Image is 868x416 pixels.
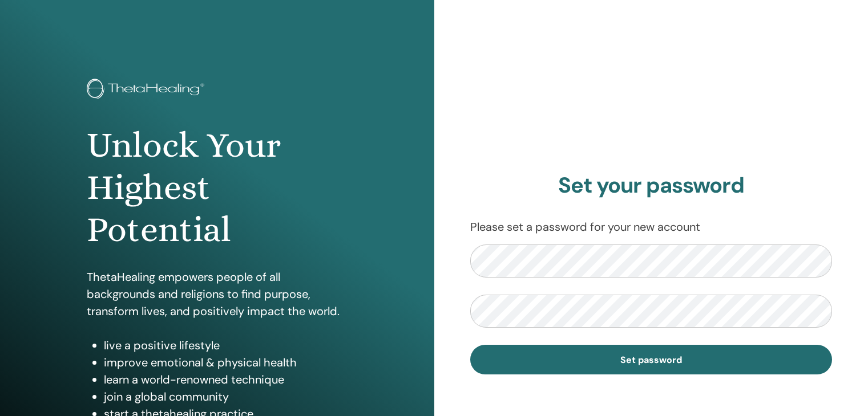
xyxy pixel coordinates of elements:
[104,371,348,388] li: learn a world-renowned technique
[104,354,348,371] li: improve emotional & physical health
[104,388,348,405] li: join a global community
[470,173,833,199] h2: Set your password
[620,354,682,366] span: Set password
[470,345,833,374] button: Set password
[470,218,833,235] p: Please set a password for your new account
[104,337,348,354] li: live a positive lifestyle
[87,124,348,251] h1: Unlock Your Highest Potential
[87,268,348,320] p: ThetaHealing empowers people of all backgrounds and religions to find purpose, transform lives, a...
